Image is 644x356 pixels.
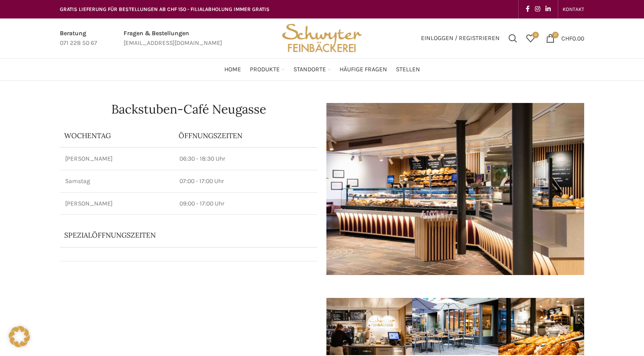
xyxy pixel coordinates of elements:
[60,103,318,115] h1: Backstuben-Café Neugasse
[224,66,241,74] span: Home
[542,29,589,47] a: 0 CHF0.00
[522,29,539,47] div: Meine Wunschliste
[396,66,420,74] span: Stellen
[563,0,584,18] a: KONTAKT
[532,3,543,15] a: Instagram social link
[498,298,584,355] img: schwyter-12
[179,131,313,140] p: ÖFFNUNGSZEITEN
[55,61,589,78] div: Main navigation
[523,3,532,15] a: Facebook social link
[522,29,539,47] a: 0
[532,32,539,38] span: 0
[326,298,412,355] img: schwyter-17
[421,35,500,41] span: Einloggen / Registrieren
[543,3,553,15] a: Linkedin social link
[60,29,97,48] a: Infobox link
[563,6,584,12] span: KONTAKT
[250,61,285,78] a: Produkte
[417,29,504,47] a: Einloggen / Registrieren
[65,154,169,163] p: [PERSON_NAME]
[224,61,241,78] a: Home
[279,18,365,58] img: Bäckerei Schwyter
[65,177,169,186] p: Samstag
[179,154,312,163] p: 06:30 - 18:30 Uhr
[504,29,522,47] a: Suchen
[179,199,312,208] p: 09:00 - 17:00 Uhr
[558,0,589,18] div: Secondary navigation
[179,177,312,186] p: 07:00 - 17:00 Uhr
[293,66,326,74] span: Standorte
[293,61,331,78] a: Standorte
[340,61,387,78] a: Häufige Fragen
[64,131,170,140] p: Wochentag
[561,34,584,42] bdi: 0.00
[279,34,365,41] a: Site logo
[64,230,289,240] p: Spezialöffnungszeiten
[396,61,420,78] a: Stellen
[60,6,270,12] span: GRATIS LIEFERUNG FÜR BESTELLUNGEN AB CHF 150 - FILIALABHOLUNG IMMER GRATIS
[65,199,169,208] p: [PERSON_NAME]
[552,32,559,38] span: 0
[340,66,387,74] span: Häufige Fragen
[561,34,572,42] span: CHF
[412,298,498,355] img: schwyter-61
[250,66,280,74] span: Produkte
[124,29,222,48] a: Infobox link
